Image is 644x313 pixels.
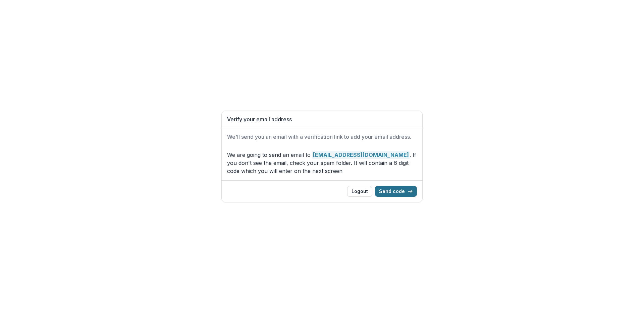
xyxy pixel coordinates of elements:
p: We are going to send an email to . If you don't see the email, check your spam folder. It will co... [227,151,417,175]
strong: [EMAIL_ADDRESS][DOMAIN_NAME] [312,151,410,159]
button: Logout [347,186,372,197]
h2: We'll send you an email with a verification link to add your email address. [227,134,417,140]
button: Send code [375,186,417,197]
h1: Verify your email address [227,116,417,123]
